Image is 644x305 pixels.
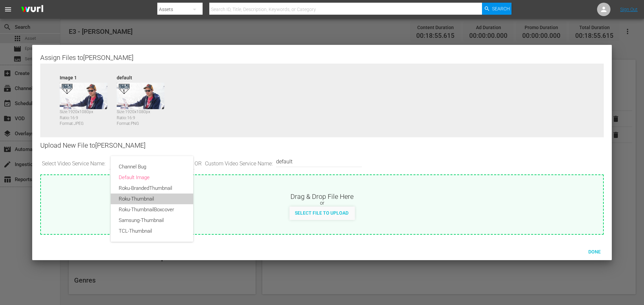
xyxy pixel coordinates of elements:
div: Roku-ThumbnailBoxcover [119,204,185,215]
div: Samsung-Thumbnail [119,215,185,226]
div: Roku-Thumbnail [119,194,185,204]
div: Channel Bug [119,161,185,172]
div: TCL-Thumbnail [119,226,185,236]
div: Roku-BrandedThumbnail [119,183,185,194]
div: Default Image [119,172,185,183]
